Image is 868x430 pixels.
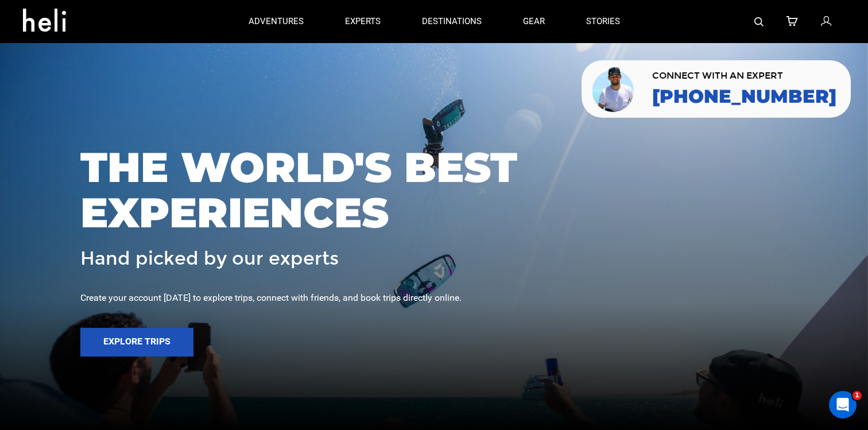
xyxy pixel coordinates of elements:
p: experts [345,16,381,28]
img: search-bar-icon.svg [754,17,764,26]
div: Create your account [DATE] to explore trips, connect with friends, and book trips directly online. [80,292,788,305]
img: contact our team [590,65,638,113]
span: CONNECT WITH AN EXPERT [652,71,836,80]
span: 1 [852,391,862,400]
button: Explore Trips [80,328,193,357]
iframe: Intercom live chat [829,391,857,419]
p: adventures [249,16,304,28]
span: Hand picked by our experts [80,249,339,269]
a: [PHONE_NUMBER] [652,86,836,107]
span: THE WORLD'S BEST EXPERIENCES [80,145,788,235]
p: destinations [422,16,482,28]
